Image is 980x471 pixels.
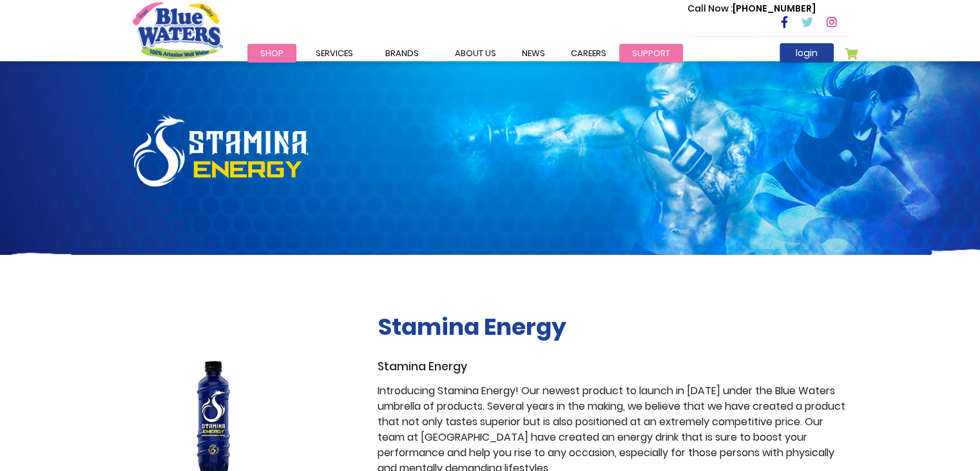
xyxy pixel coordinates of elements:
[509,44,558,63] a: News
[378,360,848,374] h3: Stamina Energy
[558,44,619,63] a: careers
[133,2,223,59] a: store logo
[619,44,683,63] a: support
[316,47,353,59] span: Services
[385,47,419,59] span: Brands
[442,44,509,63] a: about us
[378,313,848,341] h2: Stamina Energy
[687,2,733,15] span: Call Now :
[780,43,834,63] a: login
[687,2,816,15] p: [PHONE_NUMBER]
[260,47,283,59] span: Shop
